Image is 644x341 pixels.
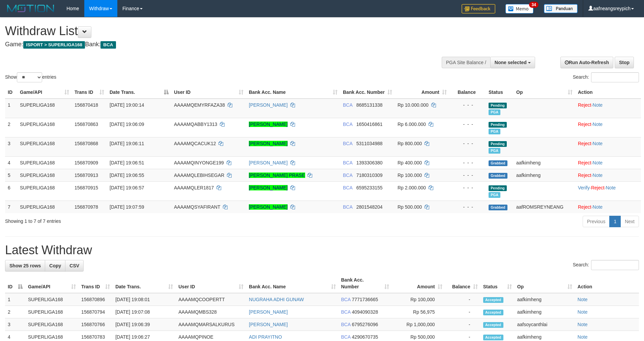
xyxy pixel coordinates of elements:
a: Reject [578,204,591,210]
th: Balance: activate to sort column ascending [445,274,480,293]
span: Marked by aafsoycanthlai [489,148,500,154]
h1: Latest Withdraw [5,243,639,257]
a: [PERSON_NAME] PRASE [249,173,305,178]
div: - - - [452,204,483,210]
span: Marked by aafsoycanthlai [489,192,500,198]
a: Note [593,122,603,127]
td: SUPERLIGA168 [17,118,72,137]
a: Reject [578,160,591,165]
span: Pending [489,103,507,108]
th: Status: activate to sort column ascending [480,274,515,293]
td: SUPERLIGA168 [17,169,72,181]
span: 156870978 [75,204,98,210]
span: Copy 2801548204 to clipboard [356,204,383,210]
td: SUPERLIGA168 [17,156,72,169]
td: 1 [5,99,17,118]
img: panduan.png [544,4,578,13]
td: SUPERLIGA168 [25,318,79,331]
span: ISPORT > SUPERLIGA168 [23,41,85,49]
td: aafkimheng [515,293,575,306]
a: Run Auto-Refresh [560,57,613,68]
span: 156870909 [75,160,98,165]
span: BCA [341,322,351,327]
td: AAAAMQCOOPERTT [176,293,246,306]
label: Search: [573,260,639,270]
a: [PERSON_NAME] [249,160,288,165]
th: Game/API: activate to sort column ascending [25,274,79,293]
th: Trans ID: activate to sort column ascending [79,274,113,293]
span: Grabbed [489,173,507,179]
td: [DATE] 19:07:08 [113,306,176,318]
td: 1 [5,293,25,306]
span: BCA [343,160,352,165]
span: Copy 7180310309 to clipboard [356,173,383,178]
span: BCA [343,122,352,127]
span: [DATE] 19:06:57 [110,185,144,190]
div: - - - [452,172,483,179]
td: [DATE] 19:06:39 [113,318,176,331]
span: Rp 6.000.000 [398,122,426,127]
span: Accepted [483,310,503,315]
img: Feedback.jpg [462,4,495,14]
span: Show 25 rows [9,263,41,268]
a: Note [578,297,588,302]
td: · [575,137,641,156]
a: 1 [609,216,621,227]
th: User ID: activate to sort column ascending [171,86,246,99]
td: aafsoycanthlai [515,318,575,331]
td: aafkimheng [515,306,575,318]
div: - - - [452,121,483,128]
a: Note [593,204,603,210]
a: Note [593,160,603,165]
span: BCA [341,309,351,315]
a: [PERSON_NAME] [249,322,288,327]
label: Show entries [5,72,56,82]
a: Note [606,185,616,190]
th: Status [486,86,514,99]
th: User ID: activate to sort column ascending [176,274,246,293]
td: Rp 1,000,000 [392,318,445,331]
span: CSV [69,263,79,268]
a: NUGRAHA ADHI GUNAW [249,297,304,302]
td: Rp 56,975 [392,306,445,318]
a: Note [578,309,588,315]
th: ID [5,86,17,99]
img: Button%20Memo.svg [505,4,534,14]
a: Reject [578,141,591,146]
td: SUPERLIGA168 [17,137,72,156]
span: AAAAMQLER1817 [174,185,214,190]
a: Verify [578,185,590,190]
span: Copy [49,263,61,268]
span: AAAAMQCACUK12 [174,141,216,146]
a: Reject [578,173,591,178]
span: [DATE] 19:06:11 [110,141,144,146]
h1: Withdraw List [5,24,422,38]
td: Rp 100,000 [392,293,445,306]
th: Op: activate to sort column ascending [515,274,575,293]
td: AAAAMQMBS328 [176,306,246,318]
td: SUPERLIGA168 [17,99,72,118]
th: Date Trans.: activate to sort column ascending [113,274,176,293]
span: BCA [343,141,352,146]
span: [DATE] 19:00:14 [110,102,144,108]
span: Copy 1393306380 to clipboard [356,160,383,165]
a: [PERSON_NAME] [249,204,288,210]
td: · [575,156,641,169]
div: PGA Site Balance / [442,57,490,68]
th: ID: activate to sort column descending [5,274,25,293]
td: SUPERLIGA168 [25,293,79,306]
td: - [445,293,480,306]
span: Pending [489,122,507,128]
th: Trans ID: activate to sort column ascending [72,86,107,99]
th: Date Trans.: activate to sort column descending [107,86,171,99]
td: - [445,318,480,331]
span: Rp 400.000 [398,160,422,165]
div: - - - [452,140,483,147]
span: 156870915 [75,185,98,190]
th: Game/API: activate to sort column ascending [17,86,72,99]
span: Rp 500.000 [398,204,422,210]
span: Marked by aafsoycanthlai [489,129,500,134]
th: Action [575,86,641,99]
span: AAAAMQEMYRFAZA38 [174,102,225,108]
a: Reject [578,122,591,127]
